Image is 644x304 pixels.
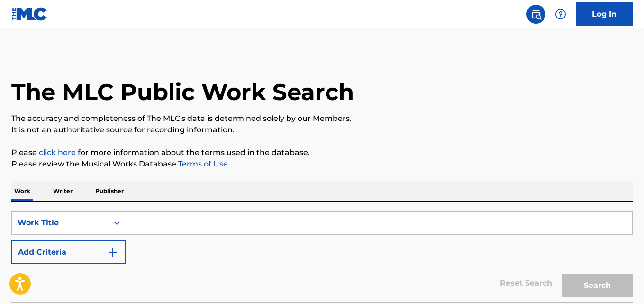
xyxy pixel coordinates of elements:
[11,78,354,106] h1: The MLC Public Work Search
[551,5,570,24] div: Help
[11,124,633,136] p: It is not an authoritative source for recording information.
[11,113,633,124] p: The accuracy and completeness of The MLC's data is determined solely by our Members.
[50,181,75,201] p: Writer
[39,148,76,157] a: click here
[176,159,228,168] a: Terms of Use
[526,5,545,24] a: Public Search
[11,240,126,264] button: Add Criteria
[597,258,644,304] iframe: Chat Widget
[107,247,118,258] img: 9d2ae6d4665cec9f34b9.svg
[530,9,542,20] img: search
[11,147,633,158] p: Please for more information about the terms used in the database.
[18,217,103,229] div: Work Title
[92,181,127,201] p: Publisher
[11,7,48,21] img: MLC Logo
[11,211,633,302] form: Search Form
[555,9,566,20] img: help
[11,181,33,201] p: Work
[576,2,633,26] a: Log In
[11,158,633,170] p: Please review the Musical Works Database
